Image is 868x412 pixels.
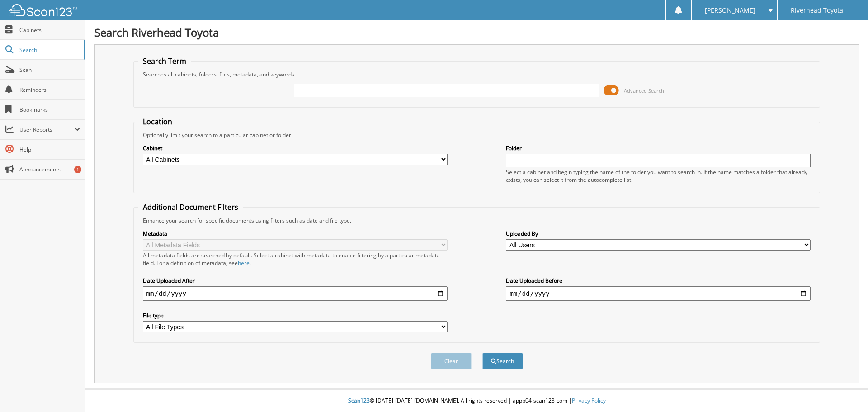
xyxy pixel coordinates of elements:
[506,277,811,284] label: Date Uploaded Before
[19,146,80,153] span: Help
[94,25,859,40] h1: Search Riverhead Toyota
[138,131,816,139] div: Optionally limit your search to a particular cabinet or folder
[19,66,80,74] span: Scan
[482,353,523,369] button: Search
[506,168,811,184] div: Select a cabinet and begin typing the name of the folder you want to search in. If the name match...
[506,144,811,152] label: Folder
[791,8,843,13] span: Riverhead Toyota
[85,390,868,412] div: © [DATE]-[DATE] [DOMAIN_NAME]. All rights reserved | appb04-scan123-com |
[19,26,80,34] span: Cabinets
[9,4,77,16] img: scan123-logo-white.svg
[138,202,243,212] legend: Additional Document Filters
[19,166,80,173] span: Announcements
[138,71,816,78] div: Searches all cabinets, folders, files, metadata, and keywords
[143,144,448,152] label: Cabinet
[348,397,370,404] span: Scan123
[143,286,448,301] input: start
[705,8,755,13] span: [PERSON_NAME]
[19,126,74,133] span: User Reports
[506,230,811,237] label: Uploaded By
[143,312,448,319] label: File type
[143,251,448,267] div: All metadata fields are searched by default. Select a cabinet with metadata to enable filtering b...
[238,259,250,267] a: here
[143,230,448,237] label: Metadata
[572,397,606,404] a: Privacy Policy
[19,46,79,54] span: Search
[506,286,811,301] input: end
[138,217,816,224] div: Enhance your search for specific documents using filters such as date and file type.
[431,353,472,369] button: Clear
[624,87,664,94] span: Advanced Search
[19,86,80,94] span: Reminders
[138,117,177,127] legend: Location
[74,166,81,173] div: 1
[19,106,80,114] span: Bookmarks
[138,56,191,66] legend: Search Term
[143,277,448,284] label: Date Uploaded After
